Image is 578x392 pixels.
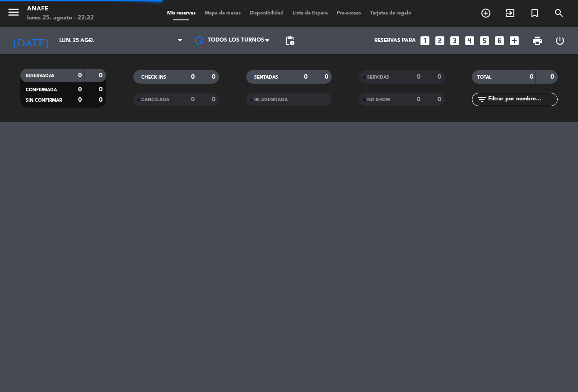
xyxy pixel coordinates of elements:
strong: 0 [78,72,82,79]
i: [DATE] [7,31,55,51]
span: print [532,35,543,46]
span: Disponibilidad [245,11,288,16]
i: looks_6 [494,35,505,47]
strong: 0 [304,74,308,80]
div: LOG OUT [549,27,571,54]
strong: 0 [212,96,217,103]
div: lunes 25. agosto - 22:22 [27,14,94,23]
span: TOTAL [477,75,491,80]
i: power_settings_new [555,35,565,46]
span: Lista de Espera [288,11,332,16]
strong: 0 [212,74,217,80]
span: Mapa de mesas [200,11,245,16]
button: menu [7,5,20,22]
i: add_box [508,35,520,47]
strong: 0 [530,74,533,80]
i: looks_4 [464,35,475,47]
i: exit_to_app [505,8,516,19]
span: Mis reservas [163,11,200,16]
strong: 0 [417,74,420,80]
i: looks_5 [479,35,490,47]
i: search [554,8,564,19]
strong: 0 [78,97,82,103]
i: turned_in_not [529,8,540,19]
span: RE AGENDADA [254,98,288,102]
span: SERVIDAS [367,75,389,80]
i: menu [7,5,20,19]
span: CANCELADA [141,98,169,102]
strong: 0 [99,72,104,79]
strong: 0 [99,86,104,93]
span: CHECK INS [141,75,166,80]
span: CONFIRMADA [26,88,57,92]
i: add_circle_outline [480,8,491,19]
strong: 0 [78,86,82,93]
i: looks_two [434,35,446,47]
span: Pre-acceso [332,11,366,16]
span: Tarjetas de regalo [366,11,416,16]
span: Reservas para [374,38,416,44]
strong: 0 [99,97,104,103]
i: looks_one [419,35,431,47]
input: Filtrar por nombre... [487,94,557,104]
span: SENTADAS [254,75,278,80]
i: looks_3 [449,35,461,47]
strong: 0 [191,74,195,80]
span: RESERVADAS [26,74,55,78]
strong: 0 [191,96,195,103]
div: ANAFE [27,5,94,14]
i: arrow_drop_down [84,35,95,46]
i: filter_list [476,94,487,105]
strong: 0 [438,74,443,80]
span: pending_actions [284,35,295,46]
span: SIN CONFIRMAR [26,98,62,103]
strong: 0 [325,74,330,80]
span: NO SHOW [367,98,390,102]
strong: 0 [417,96,420,103]
strong: 0 [438,96,443,103]
strong: 0 [550,74,556,80]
